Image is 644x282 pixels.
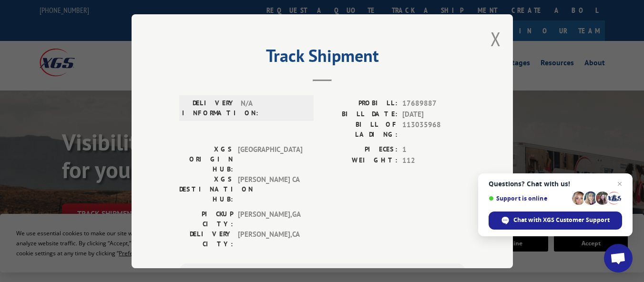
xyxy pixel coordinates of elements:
label: DELIVERY INFORMATION: [182,98,236,118]
label: PROBILL: [322,98,398,109]
span: N/A [241,98,305,118]
span: 112 [402,155,465,166]
label: DELIVERY CITY: [179,229,233,249]
span: Support is online [489,195,569,202]
span: 17689887 [402,98,465,109]
span: [PERSON_NAME] , CA [238,229,302,249]
span: [PERSON_NAME] , GA [238,209,302,229]
h2: Track Shipment [179,49,465,67]
span: [PERSON_NAME] CA [238,174,302,204]
div: Chat with XGS Customer Support [489,211,622,230]
span: 1 [402,144,465,155]
span: Questions? Chat with us! [489,180,622,188]
span: Chat with XGS Customer Support [513,216,610,224]
label: XGS DESTINATION HUB: [179,174,233,204]
label: XGS ORIGIN HUB: [179,144,233,174]
span: Close chat [614,178,625,190]
span: [DATE] [402,109,465,120]
button: Close modal [491,26,501,51]
label: BILL DATE: [322,109,398,120]
label: PICKUP CITY: [179,209,233,229]
span: 113035968 [402,120,465,140]
label: BILL OF LADING: [322,120,398,140]
label: PIECES: [322,144,398,155]
div: Open chat [604,244,633,272]
label: WEIGHT: [322,155,398,166]
span: [GEOGRAPHIC_DATA] [238,144,302,174]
